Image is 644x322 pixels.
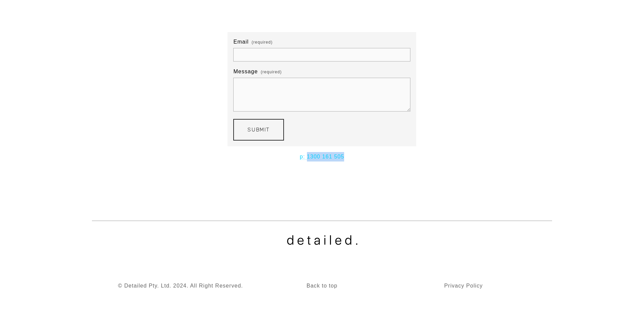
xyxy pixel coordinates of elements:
p: Privacy Policy [375,281,552,291]
span: Email [233,39,248,45]
p: Go to top [281,281,363,291]
button: SubmitSubmit [233,119,284,141]
span: (required) [261,68,282,76]
span: Submit [247,126,270,133]
p: © Detailed Pty. Ltd. 2024. All Right Reserved. [92,281,269,291]
span: (required) [252,38,272,47]
a: p: 1300 161 505 [300,154,344,160]
span: Message [233,69,258,75]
